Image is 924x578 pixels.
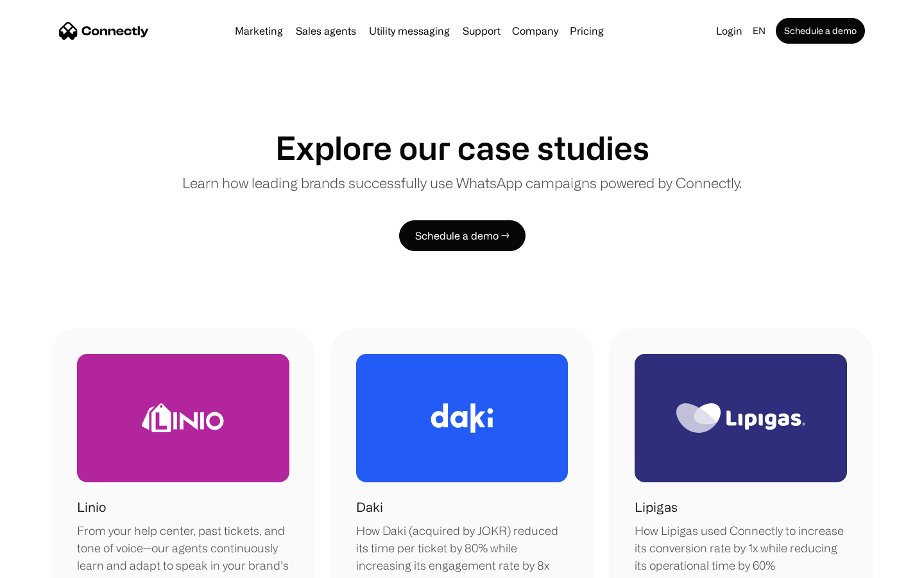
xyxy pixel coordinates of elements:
[776,18,865,44] a: Schedule a demo
[635,522,847,574] div: How Lipigas used Connectly to increase its conversion rate by 1x while reducing its operational t...
[431,403,493,433] img: Daki Logo
[77,498,106,517] h1: Linio
[26,556,77,574] ul: Language list
[230,26,288,36] a: Marketing
[399,220,526,251] a: Schedule a demo →
[711,22,748,40] a: Login
[753,22,766,40] div: en
[364,26,455,36] a: Utility messaging
[13,554,77,574] aside: Language selected: English
[356,498,383,517] h1: Daki
[458,26,506,36] a: Support
[142,403,224,432] img: Linio Logo
[635,498,678,517] h1: Lipigas
[275,128,649,167] h1: Explore our case studies
[512,22,558,40] div: Company
[291,26,361,36] a: Sales agents
[182,172,742,193] p: Learn how leading brands successfully use WhatsApp campaigns powered by Connectly.
[565,26,609,36] a: Pricing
